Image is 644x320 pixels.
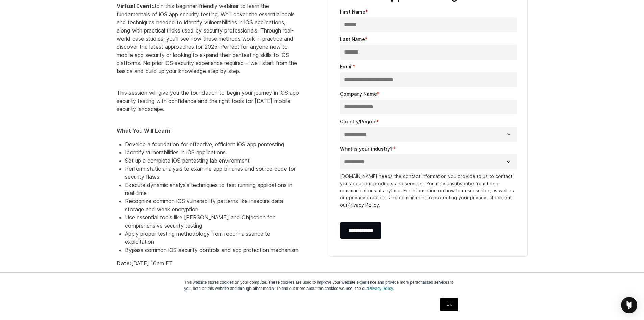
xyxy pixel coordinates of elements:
span: Email [340,64,353,69]
li: Identify vulnerabilities in iOS applications [125,148,299,156]
a: OK [440,298,458,311]
p: This website stores cookies on your computer. These cookies are used to improve your website expe... [184,279,460,292]
li: Recognize common iOS vulnerability patterns like insecure data storage and weak encryption [125,197,299,213]
li: Apply proper testing methodology from reconnaissance to exploitation [125,230,299,246]
div: Open Intercom Messenger [621,297,637,313]
li: Perform static analysis to examine app binaries and source code for security flaws [125,165,299,181]
span: Last Name [340,36,365,42]
li: Set up a complete iOS pentesting lab environment [125,156,299,165]
li: Use essential tools like [PERSON_NAME] and Objection for comprehensive security testing [125,213,299,230]
span: Country/Region [340,119,376,124]
li: Execute dynamic analysis techniques to test running applications in real-time [125,181,299,197]
p: [DOMAIN_NAME] needs the contact information you provide to us to contact you about our products a... [340,173,517,208]
strong: What You Will Learn: [117,127,172,134]
li: Develop a foundation for effective, efficient iOS app pentesting [125,140,299,148]
p: [DATE] 10am ET [117,259,299,268]
span: What is your industry? [340,146,393,152]
strong: Virtual Event: [117,3,153,9]
span: This session will give you the foundation to begin your journey in iOS app security testing with ... [117,89,299,112]
strong: Date: [117,260,131,267]
li: Bypass common iOS security controls and app protection mechanism [125,246,299,254]
a: Privacy Policy [348,202,379,208]
span: Join this beginner-friendly webinar to learn the fundamentals of iOS app security testing. We'll ... [117,3,297,74]
a: Privacy Policy. [368,286,394,291]
span: First Name [340,9,365,15]
span: Company Name [340,91,377,97]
